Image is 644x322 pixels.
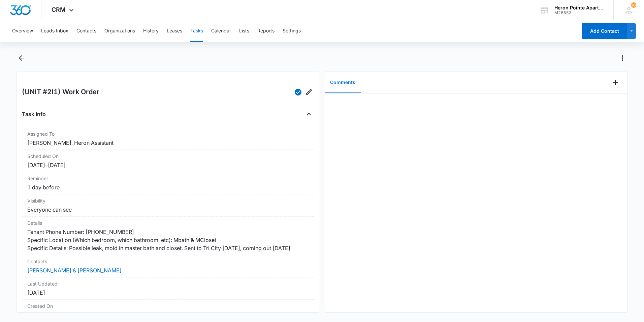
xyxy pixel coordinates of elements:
dt: Contacts [27,258,309,265]
div: account id [554,10,604,15]
dt: Assigned To [27,130,309,137]
a: [PERSON_NAME] & [PERSON_NAME] [27,267,122,274]
dd: Everyone can see [27,206,309,214]
button: Reports [257,20,275,42]
dd: [DATE] [27,289,309,297]
div: account name [554,5,604,10]
div: Scheduled On[DATE]–[DATE] [22,150,314,172]
button: Add Contact [582,23,627,39]
button: Add Comment [610,77,621,88]
button: Organizations [104,20,135,42]
button: Back [16,53,27,63]
div: Reminder1 day before [22,172,314,194]
dt: Details [27,219,309,226]
button: Edit [303,87,314,98]
button: Lists [239,20,249,42]
button: Overview [12,20,33,42]
dt: Visibility [27,197,309,204]
button: Calendar [211,20,231,42]
button: Tasks [190,20,203,42]
button: Comments [325,72,361,93]
button: Leads Inbox [41,20,68,42]
div: VisibilityEveryone can see [22,194,314,217]
span: 104 [631,2,636,8]
button: Actions [617,53,628,63]
div: Created On[DATE] [22,300,314,322]
dd: [DATE] [27,311,309,319]
button: History [143,20,159,42]
dd: [DATE] – [DATE] [27,161,309,169]
div: Last Updated[DATE] [22,277,314,300]
button: Close [303,109,314,119]
h4: Task Info [22,110,46,118]
dt: Reminder [27,175,309,182]
div: Contacts[PERSON_NAME] & [PERSON_NAME] [22,255,314,277]
button: Leases [167,20,182,42]
dd: [PERSON_NAME], Heron Assistant [27,139,309,147]
div: DetailsTenant Phone Number: [PHONE_NUMBER] Specific Location (Which bedroom, which bathroom, etc)... [22,217,314,255]
dd: Tenant Phone Number: [PHONE_NUMBER] Specific Location (Which bedroom, which bathroom, etc): Mbath... [27,228,309,252]
dt: Scheduled On [27,153,309,160]
div: Assigned To[PERSON_NAME], Heron Assistant [22,128,314,150]
button: Settings [283,20,301,42]
dt: Created On [27,302,309,310]
h2: (UNIT #2I1) Work Order [22,87,99,98]
dd: 1 day before [27,183,309,191]
button: Contacts [76,20,96,42]
dt: Last Updated [27,280,309,287]
div: notifications count [631,2,636,8]
span: CRM [52,6,66,13]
